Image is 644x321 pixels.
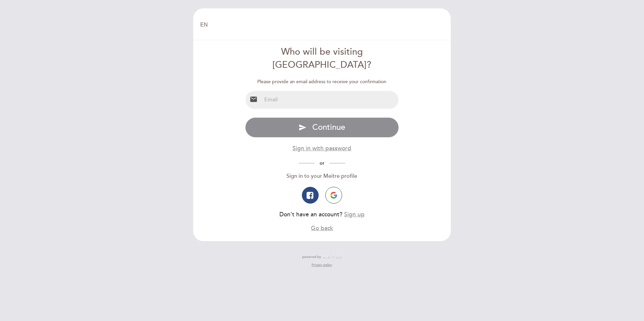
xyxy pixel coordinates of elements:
i: send [299,123,307,131]
span: Don’t have an account? [279,211,342,218]
div: Please provide an email address to receive your confirmation [245,78,399,85]
span: Continue [312,122,345,132]
a: powered by [302,255,342,259]
input: Email [262,91,399,109]
div: Who will be visiting [GEOGRAPHIC_DATA]? [245,46,399,72]
button: Go back [311,224,333,232]
i: email [250,95,258,103]
a: Privacy policy [312,263,332,267]
button: Sign up [344,210,365,219]
span: or [315,160,329,166]
img: icon-google.png [330,192,337,199]
button: send Continue [245,117,399,138]
div: Sign in to your Meitre profile [245,172,399,180]
span: powered by [302,255,321,259]
button: Sign in with password [292,144,351,153]
img: MEITRE [323,255,342,259]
